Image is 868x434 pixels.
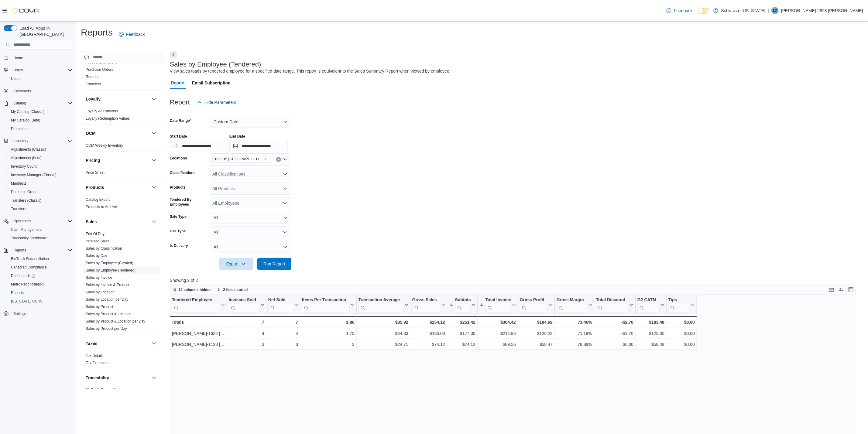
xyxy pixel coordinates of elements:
[6,205,75,213] button: Transfers
[6,297,75,306] button: [US_STATE] CCRS
[668,297,690,303] div: Tips
[9,125,72,132] span: Promotions
[81,169,163,179] div: Pricing
[86,130,149,136] button: OCM
[596,297,629,313] div: Total Discount
[412,297,440,303] div: Gross Sales
[9,154,44,162] a: Adjustments (beta)
[1,246,75,255] button: Reports
[1,309,75,318] button: Settings
[150,218,158,225] button: Sales
[11,155,42,160] span: Adjustments (beta)
[170,185,186,190] label: Products
[86,239,110,244] span: Itemized Sales
[86,312,132,316] a: Sales by Product & Location
[11,299,43,304] span: [US_STATE] CCRS
[86,282,129,287] span: Sales by Invoice & Product
[11,256,49,261] span: BioTrack Reconciliation
[9,171,72,179] span: Inventory Manager (Classic)
[13,89,31,94] span: Customers
[9,272,38,279] a: Dashboards
[257,258,291,270] button: Run Report
[283,201,288,206] button: Open list of options
[150,130,158,137] button: OCM
[771,7,779,14] div: Lizzette-2828 Marquez
[86,184,149,190] button: Products
[210,226,291,238] button: All
[11,247,72,254] span: Reports
[86,375,149,381] button: Traceability
[556,297,592,313] button: Gross Margin
[9,163,39,170] a: Inventory Count
[86,74,99,79] span: Reorder
[86,130,96,136] h3: OCM
[9,281,72,288] span: Metrc Reconciliation
[721,7,766,14] p: Schwazze [US_STATE]
[283,157,288,162] button: Open list of options
[223,258,249,270] span: Export
[11,217,34,225] button: Operations
[17,25,72,37] span: Load All Apps in [GEOGRAPHIC_DATA]
[86,326,127,331] a: Sales by Product per Day
[11,54,26,62] a: Home
[9,289,26,296] a: Reports
[11,109,45,114] span: My Catalog (Classic)
[204,99,236,105] span: Hide Parameters
[9,108,72,115] span: My Catalog (Classic)
[229,297,259,303] div: Invoices Sold
[170,170,196,175] label: Classifications
[698,8,710,14] input: Dark Mode
[210,241,291,253] button: All
[485,297,511,313] div: Total Invoiced
[9,117,72,124] span: My Catalog (Beta)
[172,330,225,337] div: [PERSON_NAME]-1622 [PERSON_NAME]
[263,261,285,267] span: Run Report
[838,286,845,293] button: Display options
[9,255,72,262] span: BioTrack Reconciliation
[268,297,293,313] div: Net Sold
[276,157,281,162] button: Clear input
[11,137,31,145] button: Inventory
[11,198,41,203] span: Transfers (Classic)
[86,261,133,265] a: Sales by Employee (Created)
[229,134,245,139] label: End Date
[86,109,118,113] a: Loyalty Adjustments
[6,280,75,289] button: Metrc Reconciliation
[13,56,23,60] span: Home
[170,156,187,161] label: Locations
[210,212,291,224] button: All
[6,116,75,125] button: My Catalog (Beta)
[192,77,231,89] span: Email Subscription
[214,286,250,293] button: 2 fields sorted
[479,297,516,313] button: Total Invoiced
[171,77,185,89] span: Report
[11,173,57,177] span: Inventory Manager (Classic)
[11,236,47,241] span: Traceabilty Dashboard
[170,118,191,123] label: Date Range
[86,197,110,202] a: Catalog Export
[9,188,72,196] span: Purchase Orders
[86,297,128,302] span: Sales by Location per Day
[219,258,253,270] button: Export
[86,219,97,225] h3: Sales
[150,340,158,347] button: Taxes
[828,286,835,293] button: Keyboard shortcuts
[172,297,220,313] div: Tendered Employee
[13,138,28,143] span: Inventory
[781,7,863,14] p: [PERSON_NAME]-2828 [PERSON_NAME]
[668,319,695,326] div: $0.00
[86,143,123,148] span: OCM Weekly Inventory
[9,281,46,288] a: Metrc Reconciliation
[86,170,105,175] a: Price Sheet
[6,263,75,272] button: Canadian Compliance
[86,219,149,225] button: Sales
[6,255,75,263] button: BioTrack Reconciliation
[358,297,408,313] button: Transaction Average
[6,154,75,162] button: Adjustments (beta)
[455,297,471,313] div: Subtotal
[86,388,124,392] a: BioTrack Reconciliation
[412,319,445,326] div: $254.12
[9,255,51,262] a: BioTrack Reconciliation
